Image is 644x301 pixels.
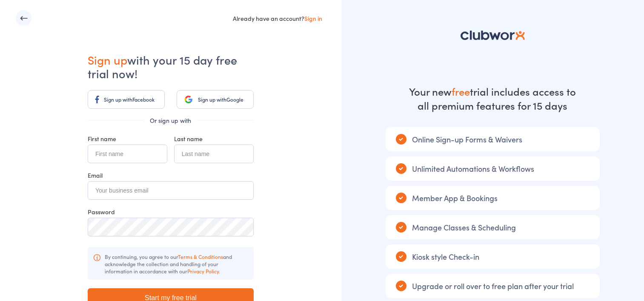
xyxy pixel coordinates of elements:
[88,53,254,80] h1: with your 15 day free trial now!
[88,207,254,216] div: Password
[386,127,600,151] div: Online Sign-up Forms & Waivers
[174,145,254,163] input: Last name
[88,247,254,280] div: By continuing, you agree to our and acknowledge the collection and handling of your information i...
[88,171,254,179] div: Email
[178,253,223,260] a: Terms & Conditions
[386,274,600,298] div: Upgrade or roll over to free plan after your trial
[452,84,470,98] strong: free
[88,181,254,200] input: Your business email
[386,156,600,181] div: Unlimited Automations & Workflows
[88,116,254,125] div: Or sign up with
[177,90,254,109] a: Sign up withGoogle
[187,267,220,275] a: Privacy Policy.
[461,31,525,40] img: logo-81c5d2ba81851df8b7b8b3f485ec5aa862684ab1dc4821eed5b71d8415c3dc76.svg
[198,96,226,103] span: Sign up with
[88,145,167,163] input: First name
[174,134,254,143] div: Last name
[233,14,322,23] div: Already have an account?
[88,51,127,68] span: Sign up
[386,215,600,239] div: Manage Classes & Scheduling
[104,96,132,103] span: Sign up with
[407,84,578,112] div: Your new trial includes access to all premium features for 15 days
[88,134,167,143] div: First name
[386,244,600,269] div: Kiosk style Check-in
[88,90,165,109] a: Sign up withFacebook
[386,186,600,210] div: Member App & Bookings
[304,14,322,23] a: Sign in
